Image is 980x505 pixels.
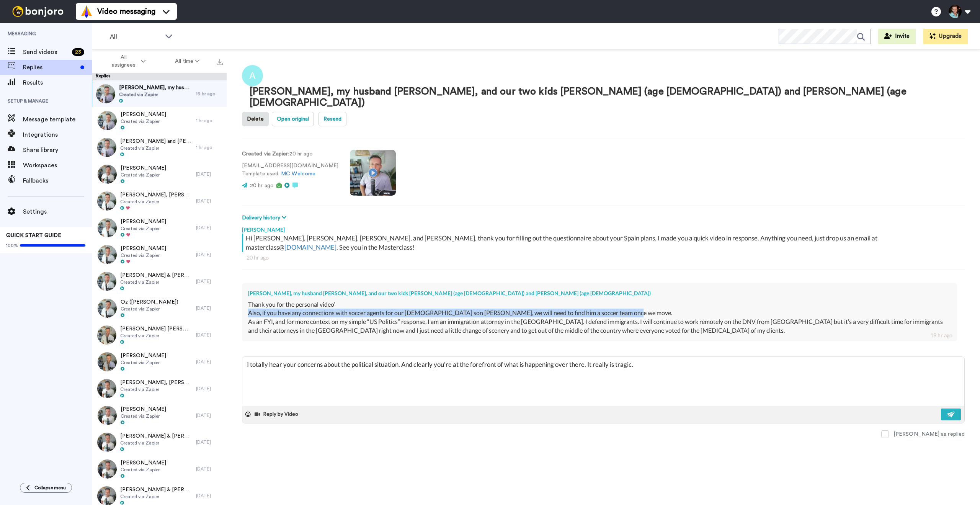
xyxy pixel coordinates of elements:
a: Oz ([PERSON_NAME])Created via Zapier[DATE] [92,295,227,322]
div: [DATE] [196,466,223,472]
img: bj-logo-header-white.svg [9,6,67,17]
div: [PERSON_NAME], my husband [PERSON_NAME], and our two kids [PERSON_NAME] (age [DEMOGRAPHIC_DATA]) ... [250,86,961,108]
img: 27586d36-b2fd-43f9-8b60-5356bc30bb0a-thumb.jpg [98,459,117,479]
div: [DATE] [196,198,223,204]
div: [DATE] [196,386,223,392]
div: [PERSON_NAME] as replied [893,430,965,438]
a: [PERSON_NAME]Created via Zapier[DATE] [92,402,227,429]
span: Created via Zapier [121,306,178,312]
button: Invite [878,29,916,44]
div: [DATE] [196,252,223,258]
p: : 20 hr ago [242,150,338,158]
a: [PERSON_NAME], [PERSON_NAME]Created via Zapier[DATE] [92,375,227,402]
span: [PERSON_NAME] [121,352,166,360]
img: export.svg [217,59,223,65]
span: Results [23,78,92,87]
span: Created via Zapier [120,199,192,205]
a: [PERSON_NAME] and [PERSON_NAME]Created via Zapier1 hr ago [92,134,227,161]
div: [PERSON_NAME] [242,222,965,234]
span: Workspaces [23,161,92,170]
img: 238fae6d-6132-4ce1-a9fa-be0135bdc4c2-thumb.jpg [97,191,116,211]
div: [PERSON_NAME], my husband [PERSON_NAME], and our two kids [PERSON_NAME] (age [DEMOGRAPHIC_DATA]) ... [248,289,951,297]
span: All [110,32,161,41]
button: All time [160,54,215,68]
div: 1 hr ago [196,118,223,124]
span: Created via Zapier [120,494,192,500]
button: Open original [272,112,314,126]
div: Hi [PERSON_NAME], [PERSON_NAME], [PERSON_NAME], and [PERSON_NAME], thank you for filling out the ... [246,234,963,252]
span: Created via Zapier [120,145,192,151]
a: [PERSON_NAME]Created via Zapier[DATE] [92,241,227,268]
span: Replies [23,63,77,72]
span: [PERSON_NAME] [121,111,166,118]
div: [DATE] [196,493,223,499]
img: vm-color.svg [80,5,93,18]
a: [PERSON_NAME] & [PERSON_NAME]Created via Zapier[DATE] [92,429,227,456]
img: a86dd238-ea13-4459-93af-1c64c4907583-thumb.jpg [98,299,117,318]
p: [EMAIL_ADDRESS][DOMAIN_NAME] Template used: [242,162,338,178]
span: Send videos [23,47,69,57]
button: Reply by Video [254,409,301,420]
a: [PERSON_NAME] [PERSON_NAME]Created via Zapier[DATE] [92,322,227,348]
span: [PERSON_NAME] [121,164,166,172]
span: [PERSON_NAME] [121,405,166,413]
img: d4529c58-71d0-4565-a29c-842a7d7b5695-thumb.jpg [98,111,117,130]
span: 100% [6,242,18,248]
span: [PERSON_NAME] [PERSON_NAME] [120,325,192,333]
strong: Created via Zapier [242,151,288,157]
img: 648155f2-7a2e-4a44-a1a4-2bf1d8257b51-thumb.jpg [97,379,116,398]
img: Image of Andrea Martinez, my husband Jorge Martinez, and our two kids Chavi Cruz (age 14) and Ari... [242,65,263,86]
button: Upgrade [923,29,968,44]
div: [DATE] [196,332,223,338]
div: [DATE] [196,305,223,311]
img: 6b2902a7-d23a-40d0-a8ea-22e39d02a004-thumb.jpg [96,84,115,103]
span: Created via Zapier [120,386,192,392]
span: Created via Zapier [121,467,166,473]
div: [DATE] [196,225,223,231]
a: [PERSON_NAME]Created via Zapier[DATE] [92,214,227,241]
div: Replies [92,73,227,80]
a: MC Welcome [281,171,315,177]
span: Message template [23,115,92,124]
button: All assignees [93,51,160,72]
span: [PERSON_NAME] and [PERSON_NAME] [120,137,192,145]
a: [PERSON_NAME], my husband [PERSON_NAME], and our two kids [PERSON_NAME] (age [DEMOGRAPHIC_DATA]) ... [92,80,227,107]
span: [PERSON_NAME], my husband [PERSON_NAME], and our two kids [PERSON_NAME] (age [DEMOGRAPHIC_DATA]) ... [119,84,192,92]
textarea: I totally hear your concerns about the political situation. And clearly you're at the forefront o... [242,357,964,406]
span: [PERSON_NAME] [121,245,166,252]
span: QUICK START GUIDE [6,233,61,238]
button: Resend [318,112,346,126]
span: [PERSON_NAME] & [PERSON_NAME] [120,432,192,440]
img: 320c3a44-3b99-488f-b097-7365a407dac2-thumb.jpg [98,352,117,371]
span: All assignees [108,54,139,69]
a: [PERSON_NAME]Created via Zapier[DATE] [92,348,227,375]
a: [PERSON_NAME], [PERSON_NAME]Created via Zapier[DATE] [92,188,227,214]
img: 2101aa5f-318e-4075-82e1-57f3f9e858cb-thumb.jpg [97,138,116,157]
button: Delete [242,112,269,126]
span: [PERSON_NAME] & [PERSON_NAME] [120,271,192,279]
span: Created via Zapier [121,118,166,124]
a: [PERSON_NAME] & [PERSON_NAME]Created via Zapier[DATE] [92,268,227,295]
span: Created via Zapier [120,333,192,339]
img: 1d78c754-7877-44d1-aa02-823a19ad6c45-thumb.jpg [97,272,116,291]
a: [PERSON_NAME]Created via Zapier[DATE] [92,456,227,482]
span: Collapse menu [34,485,66,491]
span: Created via Zapier [121,252,166,258]
button: Export all results that match these filters now. [214,56,225,67]
span: [PERSON_NAME], [PERSON_NAME] [120,379,192,386]
a: [PERSON_NAME]Created via Zapier1 hr ago [92,107,227,134]
img: af2f56d8-fe72-4a66-9c2b-4acd31d6b90f-thumb.jpg [98,218,117,237]
div: Thank you for the personal video’ [248,300,951,309]
div: 19 hr ago [930,332,952,339]
span: Created via Zapier [121,226,166,232]
img: a35d1ea9-4b30-4ff7-b7c2-723e58819150-thumb.jpg [98,245,117,264]
span: Fallbacks [23,176,92,185]
span: [PERSON_NAME] [121,218,166,226]
div: As an FYI, and for more context on my simple “US Politics” response, I am an immigration attorney... [248,317,951,335]
div: [DATE] [196,412,223,418]
img: 3d4b4a11-ae6a-4528-9f0c-4ccd4848fa5a-thumb.jpg [97,433,116,452]
a: [PERSON_NAME]Created via Zapier[DATE] [92,161,227,188]
div: 1 hr ago [196,144,223,150]
span: Created via Zapier [120,440,192,446]
span: Created via Zapier [120,279,192,285]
